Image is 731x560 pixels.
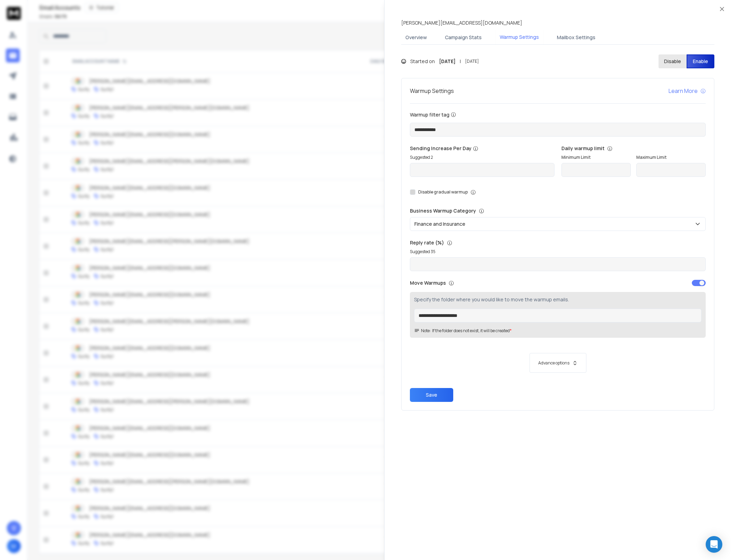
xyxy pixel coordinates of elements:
[410,279,556,286] p: Move Warmups
[441,30,486,45] button: Campaign Stats
[561,145,706,152] p: Daily warmup limit
[659,54,687,68] button: Disable
[659,54,714,68] button: DisableEnable
[636,155,706,160] label: Maximum Limit
[418,189,468,195] label: Disable gradual warmup
[410,207,706,214] p: Business Warmup Category
[417,353,699,373] button: Advance options
[410,87,454,95] h1: Warmup Settings
[432,328,510,334] p: If the folder does not exist, it will be created
[553,30,600,45] button: Mailbox Settings
[414,296,702,303] p: Specify the folder where you would like to move the warmup emails.
[401,58,479,65] div: Started on
[410,155,554,160] p: Suggested 2
[410,388,453,402] button: Save
[669,87,706,95] a: Learn More
[410,239,706,246] p: Reply rate (%)
[538,360,569,366] p: Advance options
[401,30,431,45] button: Overview
[414,328,431,334] span: Note:
[439,58,456,65] strong: [DATE]
[410,249,706,255] p: Suggested 35
[465,59,479,64] span: [DATE]
[401,19,522,26] p: [PERSON_NAME][EMAIL_ADDRESS][DOMAIN_NAME]
[414,221,468,227] p: Finance and Insurance
[496,29,543,45] button: Warmup Settings
[410,145,554,152] p: Sending Increase Per Day
[410,112,706,117] label: Warmup filter tag
[706,536,722,553] div: Open Intercom Messenger
[561,155,631,160] label: Minimum Limit
[687,54,715,68] button: Enable
[460,58,461,65] span: |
